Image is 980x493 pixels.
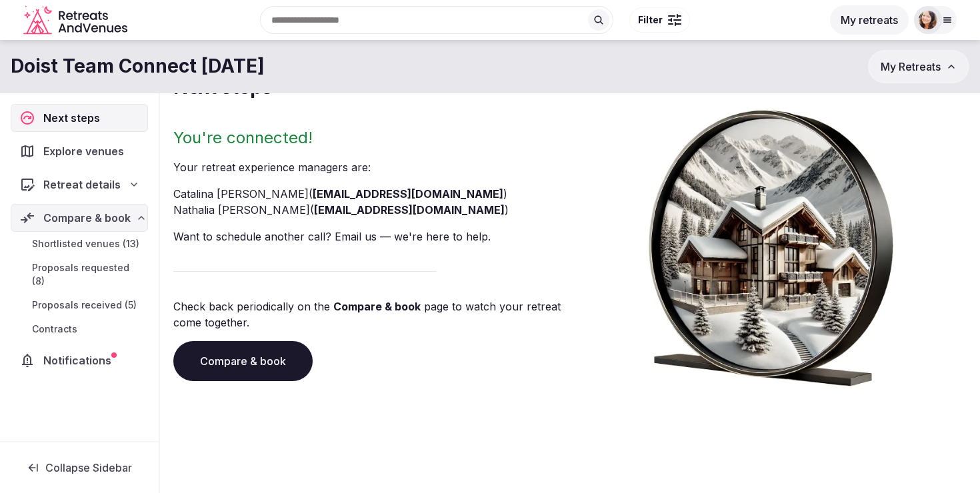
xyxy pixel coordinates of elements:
[173,229,565,245] p: Want to schedule another call? Email us — we're here to help.
[11,346,148,374] a: Notifications
[11,235,148,253] a: Shortlisted venues (13)
[333,300,421,313] a: Compare & book
[173,159,565,175] p: Your retreat experience manager s are :
[32,237,139,250] span: Shortlisted venues (13)
[23,5,130,35] svg: Retreats and Venues company logo
[629,101,913,386] img: Winter chalet retreat in picture frame
[881,60,941,73] span: My Retreats
[173,298,565,330] p: Check back periodically on the page to watch your retreat come together.
[173,202,565,218] li: Nathalia [PERSON_NAME] ( )
[32,261,143,288] span: Proposals requested (8)
[43,110,105,126] span: Next steps
[32,298,137,312] span: Proposals received (5)
[173,186,565,202] li: Catalina [PERSON_NAME] ( )
[11,53,265,79] h1: Doist Team Connect [DATE]
[43,177,121,193] span: Retreat details
[173,127,565,149] h2: You're connected!
[11,258,148,290] a: Proposals requested (8)
[11,137,148,165] a: Explore venues
[43,143,129,159] span: Explore venues
[11,104,148,132] a: Next steps
[830,13,909,27] a: My retreats
[830,5,909,35] button: My retreats
[313,187,503,201] a: [EMAIL_ADDRESS][DOMAIN_NAME]
[638,13,663,27] span: Filter
[43,352,117,368] span: Notifications
[868,50,969,83] button: My Retreats
[11,453,148,482] button: Collapse Sidebar
[919,11,937,29] img: rikke
[45,461,132,474] span: Collapse Sidebar
[11,320,148,338] a: Contracts
[23,5,130,35] a: Visit the homepage
[629,7,690,33] button: Filter
[173,341,313,381] a: Compare & book
[314,203,505,217] a: [EMAIL_ADDRESS][DOMAIN_NAME]
[32,322,77,336] span: Contracts
[43,210,131,226] span: Compare & book
[11,296,148,314] a: Proposals received (5)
